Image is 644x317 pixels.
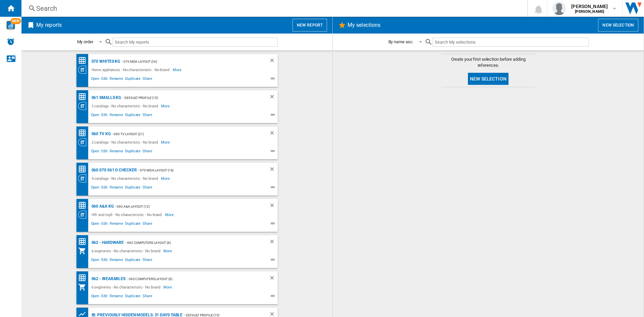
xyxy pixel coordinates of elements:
[78,102,90,110] div: Category View
[161,102,171,110] span: More
[142,184,153,192] span: Share
[433,38,589,47] input: Search My selections
[165,211,175,219] span: More
[90,94,121,102] div: 061 Smalls KG
[90,220,101,228] span: Open
[78,66,90,74] div: Category View
[6,21,15,30] img: wise-card.svg
[90,102,161,110] div: 2 catalogs - No characteristic - No brand
[173,66,182,74] span: More
[78,274,90,282] div: Price Matrix
[292,19,327,32] button: New report
[109,293,124,301] span: Rename
[36,4,510,13] div: Search
[78,174,90,182] div: Category View
[124,220,142,228] span: Duplicate
[269,57,278,66] div: Delete
[100,112,109,120] span: Edit
[10,18,21,24] span: NEW
[78,237,90,246] div: Price Matrix
[124,257,142,265] span: Duplicate
[78,138,90,146] div: Category View
[90,202,114,211] div: 060 A&A KG
[109,184,124,192] span: Rename
[78,165,90,173] div: Price Matrix
[137,166,255,174] div: - 070 MDA layout (16)
[7,38,15,46] img: alerts-logo.svg
[90,275,126,283] div: 062 - Wearables
[90,112,101,120] span: Open
[161,138,171,146] span: More
[90,239,124,247] div: 062 - Hardware
[121,94,255,102] div: - Default profile (15)
[124,239,255,247] div: - 062 Computers Layout (6)
[100,293,109,301] span: Edit
[120,57,255,66] div: - 070 MDA layout (16)
[90,75,101,84] span: Open
[100,220,109,228] span: Edit
[77,39,93,44] div: My order
[90,130,111,138] div: 060 TV KG
[78,201,90,210] div: Price Matrix
[100,75,109,84] span: Edit
[269,202,278,211] div: Delete
[113,38,278,47] input: Search My reports
[90,257,101,265] span: Open
[598,19,638,32] button: New selection
[109,112,124,120] span: Rename
[142,220,153,228] span: Share
[109,75,124,84] span: Rename
[90,247,164,255] div: 6 segments - No characteristic - No brand
[571,3,608,10] span: [PERSON_NAME]
[100,184,109,192] span: Edit
[90,211,165,219] div: Hifi and mp3 - No characteristic - No brand
[90,283,164,291] div: 6 segments - No characteristic - No brand
[124,148,142,156] span: Duplicate
[468,73,508,85] button: New selection
[90,293,101,301] span: Open
[124,184,142,192] span: Duplicate
[78,56,90,65] div: Price Matrix
[269,275,278,283] div: Delete
[552,2,566,15] img: profile.jpg
[90,138,161,146] div: 2 catalogs - No characteristic - No brand
[163,247,173,255] span: More
[90,66,173,74] div: Home appliances - No characteristic - No brand
[142,148,153,156] span: Share
[575,9,604,14] b: [PERSON_NAME]
[388,39,414,44] div: By name asc.
[90,148,101,156] span: Open
[125,275,255,283] div: - 062 Computers Layout (6)
[124,112,142,120] span: Duplicate
[124,75,142,84] span: Duplicate
[78,247,90,255] div: My Assortment
[35,19,63,32] h2: My reports
[142,75,153,84] span: Share
[78,283,90,291] div: My Assortment
[90,57,120,66] div: 070 Whites KG
[78,211,90,219] div: Category View
[163,283,173,291] span: More
[142,112,153,120] span: Share
[111,130,256,138] div: - 060 TV Layout (21)
[346,19,382,32] h2: My selections
[441,56,535,68] span: Create your first selection before adding references.
[142,293,153,301] span: Share
[269,166,278,174] div: Delete
[90,166,137,174] div: 060 070 061 O Checker
[269,94,278,102] div: Delete
[124,293,142,301] span: Duplicate
[109,148,124,156] span: Rename
[161,174,171,182] span: More
[100,257,109,265] span: Edit
[114,202,256,211] div: - 060 A&A Layout (12)
[109,257,124,265] span: Rename
[90,174,161,182] div: 4 catalogs - No characteristic - No brand
[269,239,278,247] div: Delete
[269,130,278,138] div: Delete
[100,148,109,156] span: Edit
[90,184,101,192] span: Open
[109,220,124,228] span: Rename
[78,93,90,101] div: Price Matrix
[78,129,90,137] div: Price Matrix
